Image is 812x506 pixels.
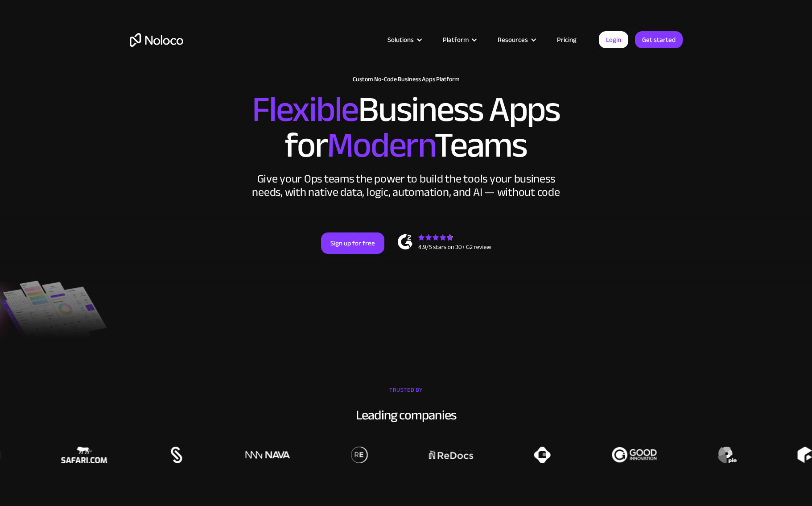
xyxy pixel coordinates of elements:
span: Modern [327,112,434,178]
a: Pricing [546,34,588,46]
div: Solutions [387,34,414,46]
a: Get started [635,31,683,48]
div: Platform [432,34,486,46]
div: Platform [443,34,469,46]
span: Flexible [252,76,358,143]
div: Resources [486,34,546,46]
a: home [130,33,183,47]
a: Login [599,31,628,48]
h2: Business Apps for Teams [130,92,683,163]
div: Solutions [376,34,432,46]
div: Give your Ops teams the power to build the tools your business needs, with native data, logic, au... [250,172,562,199]
div: Resources [498,34,528,46]
a: Sign up for free [321,232,384,254]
